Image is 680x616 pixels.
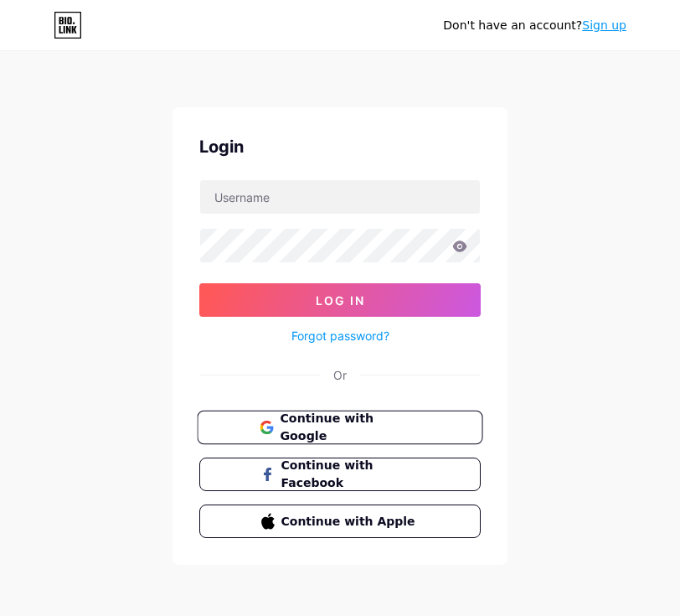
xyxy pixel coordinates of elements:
[199,134,481,159] div: Login
[199,458,481,491] button: Continue with Facebook
[280,410,420,446] span: Continue with Google
[199,505,481,538] button: Continue with Apple
[333,366,347,384] div: Or
[291,327,389,344] a: Forgot password?
[197,411,482,445] button: Continue with Google
[443,17,626,34] div: Don't have an account?
[199,283,481,317] button: Log In
[582,18,626,32] a: Sign up
[281,513,420,531] span: Continue with Apple
[200,180,480,214] input: Username
[281,457,420,492] span: Continue with Facebook
[316,293,365,308] span: Log In
[199,411,481,444] a: Continue with Google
